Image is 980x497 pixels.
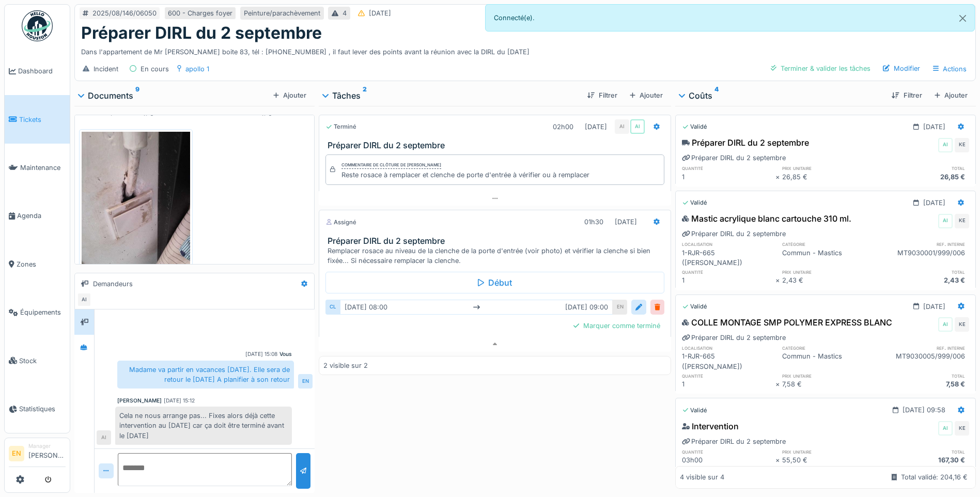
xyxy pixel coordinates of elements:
div: AI [938,317,953,332]
sup: 2 [363,89,367,102]
div: AI [938,138,953,152]
h6: quantité [682,165,775,172]
div: Modifier [879,61,924,75]
div: Demandeurs [93,279,133,289]
div: 03h00 [682,455,775,465]
div: Préparer DIRL du 2 septembre [682,333,786,343]
div: Connecté(e). [485,4,975,32]
div: Tâches [323,89,579,102]
sup: 9 [135,89,139,102]
span: Zones [17,259,66,269]
div: Ajouter [930,88,972,102]
div: [DATE] [369,8,391,18]
div: Ajouter [626,88,667,102]
div: 7,58 € [782,379,876,389]
h6: quantité [682,372,775,379]
div: 4 [343,8,347,18]
div: AI [938,214,953,228]
h6: ref. interne [876,345,969,351]
div: Préparer DIRL du 2 septembre [682,437,786,446]
a: Maintenance [5,144,70,192]
div: 2 visible sur 2 [323,361,368,370]
button: Close [951,5,974,32]
span: Dashboard [18,66,66,76]
div: Madame va partir en vacances [DATE]. Elle sera de retour le [DATE] A planifier à son retour [117,361,294,389]
img: Badge_color-CXgf-gQk.svg [22,10,53,41]
div: 26,85 € [876,172,969,182]
div: 55,50 € [782,455,876,465]
div: Coûts [679,89,883,102]
div: AI [97,430,111,445]
h6: localisation [682,345,775,351]
div: 167,30 € [876,455,969,465]
h6: total [876,372,969,379]
div: [DATE] 15:08 [245,350,277,358]
div: Préparer DIRL du 2 septembre [682,229,786,239]
div: Incident [94,64,118,74]
div: [DATE] [615,217,637,227]
div: MT9030005/999/006 [876,351,969,371]
h6: localisation [682,241,775,247]
div: AI [938,421,953,436]
h6: quantité [682,269,775,275]
div: apollo 1 [185,64,209,74]
a: Zones [5,240,70,288]
div: Préparer DIRL du 2 septembre [682,136,809,149]
div: × [775,275,782,285]
div: Marquer comme terminé [569,319,664,333]
h3: Préparer DIRL du 2 septembre [328,236,666,246]
div: Dans l'appartement de Mr [PERSON_NAME] boite 83, tél : [PHONE_NUMBER] , il faut lever des points ... [81,43,969,57]
span: Tickets [19,115,66,125]
a: EN Manager[PERSON_NAME] [9,442,66,467]
div: 1-RJR-665 ([PERSON_NAME]) [682,351,775,371]
h6: prix unitaire [782,448,876,455]
div: × [775,172,782,182]
div: Filtrer [583,88,621,102]
div: EN [298,374,313,389]
div: Remplacer rosace au niveau de la clenche de la porte d'entrée (voir photo) et vérifier la clenche... [328,246,666,266]
a: Statistiques [5,385,70,433]
div: Actions [928,61,971,76]
div: 26,85 € [782,172,876,182]
div: Mastic acrylique blanc cartouche 310 ml. [682,212,851,225]
a: Tickets [5,95,70,143]
div: [PERSON_NAME] [117,397,162,405]
div: 1 [682,379,775,389]
div: Validé [682,122,707,131]
div: [DATE] 09:58 [903,405,945,415]
div: Ajouter [269,88,310,102]
div: [DATE] [585,122,607,132]
div: Assigné [325,218,356,227]
div: AI [630,119,645,134]
h6: ref. interne [876,241,969,247]
div: 02h00 [553,122,573,132]
div: KE [955,214,969,228]
div: AI [615,119,629,134]
div: AI [77,292,91,307]
div: 2,43 € [782,275,876,285]
div: KE [955,138,969,152]
div: Commentaire de clôture de [PERSON_NAME] [341,162,441,169]
div: 2,43 € [876,275,969,285]
div: [DATE] [923,122,945,132]
div: 1 [682,275,775,285]
div: 2025/08/146/06050 [92,8,157,18]
h6: catégorie [782,241,876,247]
div: Commun - Mastics [782,351,876,371]
div: [DATE] 15:12 [164,397,195,405]
div: Reste rosace à remplacer et clenche de porte d'entrée à vérifier ou à remplacer [341,170,589,180]
h6: quantité [682,448,775,455]
div: 1-RJR-665 ([PERSON_NAME]) [682,248,775,268]
h6: prix unitaire [782,269,876,275]
div: × [775,379,782,389]
div: Validé [682,198,707,207]
h6: total [876,448,969,455]
div: 600 - Charges foyer [168,8,232,18]
h6: total [876,269,969,275]
h6: prix unitaire [782,165,876,172]
div: 4 visible sur 4 [680,473,724,483]
div: Terminer & valider les tâches [767,61,875,75]
div: KE [955,317,969,332]
div: Validé [682,302,707,311]
div: Cela ne nous arrange pas... Fixes alors déjà cette intervention au [DATE] car ça doit être termin... [115,407,292,445]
